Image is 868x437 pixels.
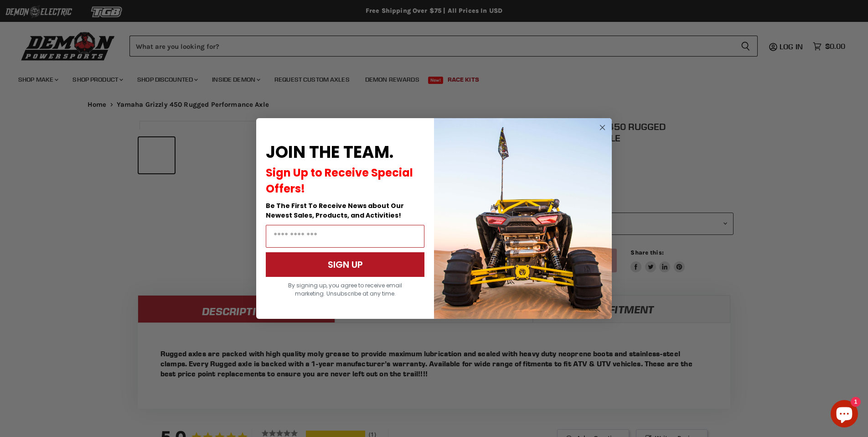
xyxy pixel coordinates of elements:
inbox-online-store-chat: Shopify online store chat [828,400,861,430]
span: Sign Up to Receive Special Offers! [266,165,413,196]
span: Be The First To Receive News about Our Newest Sales, Products, and Activities! [266,201,404,220]
button: SIGN UP [266,252,424,277]
input: Email Address [266,225,424,248]
img: a9095488-b6e7-41ba-879d-588abfab540b.jpeg [434,118,612,319]
span: JOIN THE TEAM. [266,140,393,164]
button: Close dialog [597,122,608,133]
span: By signing up, you agree to receive email marketing. Unsubscribe at any time. [288,281,402,297]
